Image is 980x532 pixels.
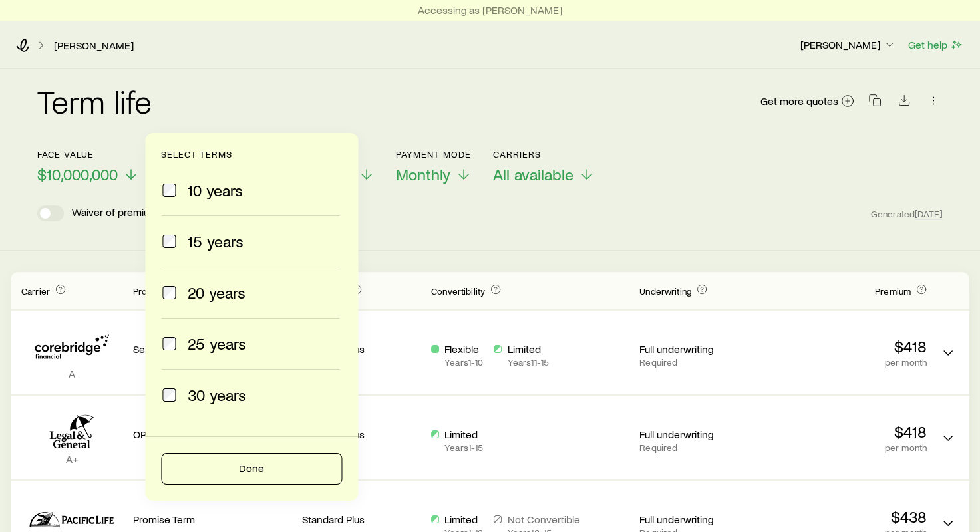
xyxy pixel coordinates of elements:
p: [PERSON_NAME] [800,38,896,51]
p: per month [768,442,927,453]
p: Payment Mode [396,149,472,160]
p: Years 11 - 15 [507,357,549,368]
span: 10 years [188,181,243,199]
p: $438 [768,507,927,526]
button: CarriersAll available [493,149,595,184]
span: Convertibility [431,285,485,297]
button: Payment ModeMonthly [396,149,472,184]
p: Flexible [444,342,483,356]
p: Standard Plus [302,513,420,526]
p: Limited [444,428,483,441]
p: Limited [444,513,483,526]
span: All available [493,165,573,184]
p: A [21,367,122,380]
h2: Term life [37,85,152,117]
p: Full underwriting [639,428,758,441]
p: Face value [37,149,139,160]
p: OPTerm [133,428,291,441]
p: Full underwriting [639,342,758,356]
p: Limited [507,342,549,356]
p: A+ [21,452,122,465]
span: Monthly [396,165,450,184]
button: [PERSON_NAME] [800,37,897,53]
span: Generated [871,208,943,220]
p: Not Convertible [507,513,579,526]
a: Download CSV [895,96,913,109]
p: Promise Term [133,513,291,526]
a: [PERSON_NAME] [53,39,134,52]
p: Full underwriting [639,513,758,526]
span: [DATE] [915,208,943,220]
p: Required [639,442,758,453]
span: Underwriting [639,285,691,297]
p: Accessing as [PERSON_NAME] [418,3,562,17]
p: Select A Term [133,342,291,356]
p: per month [768,357,927,368]
p: Waiver of premium rider [72,205,181,221]
span: Premium [875,285,911,297]
p: Required [639,357,758,368]
p: Standard Plus [302,428,420,441]
p: Select terms [161,149,342,160]
p: Carriers [493,149,595,160]
p: Years 1 - 15 [444,442,483,453]
p: $418 [768,422,927,441]
p: $418 [768,337,927,356]
p: Years 1 - 10 [444,357,483,368]
a: Get more quotes [760,94,855,109]
button: Face value$10,000,000 [37,149,139,184]
span: Carrier [21,285,50,297]
button: Get help [907,37,964,53]
span: Get more quotes [760,96,838,106]
span: Product [133,285,166,297]
input: 10 years [162,184,176,197]
p: Standard Plus [302,342,420,356]
span: $10,000,000 [37,165,118,184]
